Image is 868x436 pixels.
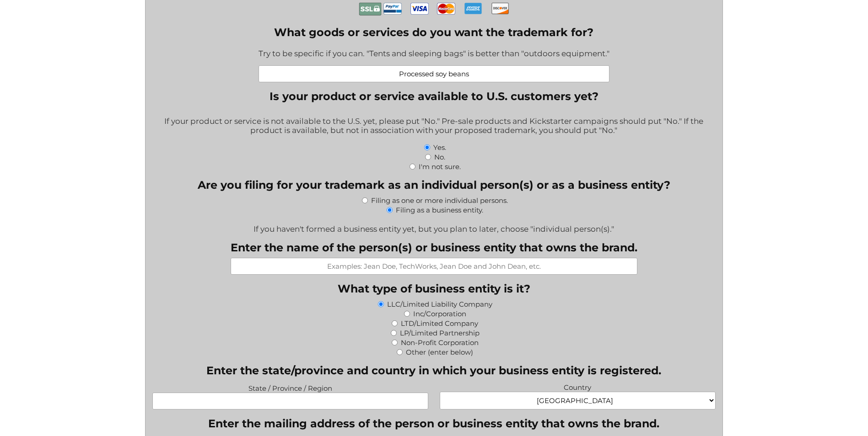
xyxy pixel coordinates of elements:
label: Country [440,381,716,392]
label: LP/Limited Partnership [400,329,480,337]
label: Filing as one or more individual persons. [371,196,508,205]
label: No. [434,153,445,161]
label: Enter the name of the person(s) or business entity that owns the brand. [231,241,637,254]
label: LTD/Limited Company [401,319,478,328]
label: Filing as a business entity. [396,206,483,214]
label: State / Province / Region [152,382,428,393]
legend: Is your product or service available to U.S. customers yet? [270,90,598,103]
div: If your product or service is not available to the U.S. yet, please put "No." Pre-sale products a... [152,111,716,142]
label: Yes. [433,143,446,152]
legend: Are you filing for your trademark as an individual person(s) or as a business entity? [198,178,670,191]
legend: What type of business entity is it? [338,282,530,295]
div: If you haven't formed a business entity yet, but you plan to later, choose "individual person(s)." [152,218,716,234]
label: What goods or services do you want the trademark for? [259,26,609,39]
legend: Enter the mailing address of the person or business entity that owns the brand. [208,417,659,430]
label: LLC/Limited Liability Company [387,300,492,308]
input: Examples: Jean Doe, TechWorks, Jean Doe and John Dean, etc. [231,258,637,275]
label: Inc/Corporation [413,309,466,318]
label: Other (enter below) [406,348,473,356]
legend: Enter the state/province and country in which your business entity is registered. [206,364,661,377]
label: I'm not sure. [419,162,461,171]
input: Examples: Pet leashes; Healthcare consulting; Web-based accounting software [259,65,609,82]
label: Non-Profit Corporation [401,338,479,347]
div: Try to be specific if you can. "Tents and sleeping bags" is better than "outdoors equipment." [259,43,609,65]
